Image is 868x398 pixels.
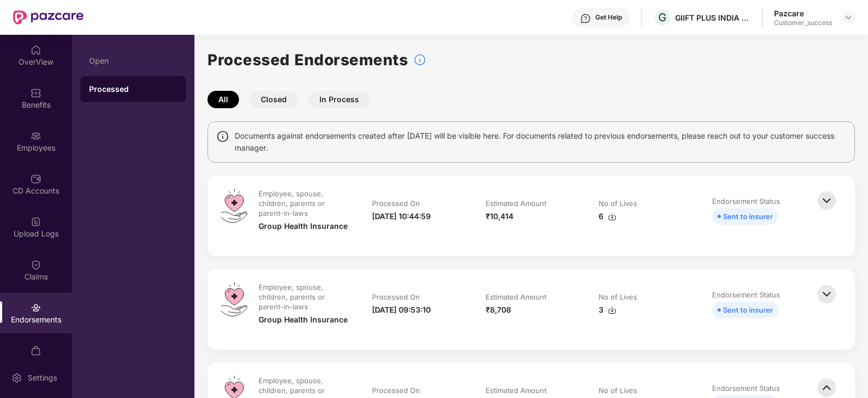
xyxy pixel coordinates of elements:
div: 3 [599,304,617,316]
div: GIIFT PLUS INDIA PRIVATE LIMITED [675,13,751,23]
img: svg+xml;base64,PHN2ZyBpZD0iRG93bmxvYWQtMzJ4MzIiIHhtbG5zPSJodHRwOi8vd3d3LnczLm9yZy8yMDAwL3N2ZyIgd2... [608,213,617,221]
div: No of Lives [599,292,637,302]
img: svg+xml;base64,PHN2ZyBpZD0iSGVscC0zMngzMiIgeG1sbnM9Imh0dHA6Ly93d3cudzMub3JnLzIwMDAvc3ZnIiB3aWR0aD... [580,13,591,24]
div: Get Help [595,13,622,22]
div: Endorsement Status [712,196,780,206]
div: Sent to insurer [723,210,773,222]
img: svg+xml;base64,PHN2ZyBpZD0iSG9tZSIgeG1sbnM9Imh0dHA6Ly93d3cudzMub3JnLzIwMDAvc3ZnIiB3aWR0aD0iMjAiIG... [30,45,41,55]
div: Estimated Amount [486,385,546,395]
img: svg+xml;base64,PHN2ZyBpZD0iQ2xhaW0iIHhtbG5zPSJodHRwOi8vd3d3LnczLm9yZy8yMDAwL3N2ZyIgd2lkdGg9IjIwIi... [30,259,41,270]
div: Estimated Amount [486,198,546,208]
button: All [207,91,239,108]
div: Processed On [372,385,420,395]
img: svg+xml;base64,PHN2ZyBpZD0iRW1wbG95ZWVzIiB4bWxucz0iaHR0cDovL3d3dy53My5vcmcvMjAwMC9zdmciIHdpZHRoPS... [30,130,41,141]
div: [DATE] 10:44:59 [372,210,431,222]
img: svg+xml;base64,PHN2ZyBpZD0iRHJvcGRvd24tMzJ4MzIiIHhtbG5zPSJodHRwOi8vd3d3LnczLm9yZy8yMDAwL3N2ZyIgd2... [844,13,853,22]
span: G [658,11,666,24]
img: svg+xml;base64,PHN2ZyB4bWxucz0iaHR0cDovL3d3dy53My5vcmcvMjAwMC9zdmciIHdpZHRoPSI0OS4zMiIgaGVpZ2h0PS... [221,189,247,223]
div: ₹8,708 [486,304,511,316]
div: [DATE] 09:53:10 [372,304,431,316]
div: No of Lives [599,198,637,208]
div: Customer_success [774,18,832,27]
button: In Process [309,91,370,108]
div: ₹10,414 [486,210,513,222]
div: Estimated Amount [486,292,546,302]
img: svg+xml;base64,PHN2ZyBpZD0iQmFjay0zMngzMiIgeG1sbnM9Imh0dHA6Ly93d3cudzMub3JnLzIwMDAvc3ZnIiB3aWR0aD... [815,189,839,213]
button: Closed [250,91,298,108]
div: Processed [89,84,177,95]
h1: Processed Endorsements [207,48,408,72]
img: svg+xml;base64,PHN2ZyBpZD0iQmFjay0zMngzMiIgeG1sbnM9Imh0dHA6Ly93d3cudzMub3JnLzIwMDAvc3ZnIiB3aWR0aD... [815,282,839,306]
div: Group Health Insurance [259,314,348,326]
div: Employee, spouse, children, parents or parent-in-laws [259,189,348,218]
span: Documents against endorsements created after [DATE] will be visible here. For documents related t... [235,130,846,154]
img: svg+xml;base64,PHN2ZyBpZD0iSW5mb18tXzMyeDMyIiBkYXRhLW5hbWU9IkluZm8gLSAzMngzMiIgeG1sbnM9Imh0dHA6Ly... [413,53,426,66]
div: Employee, spouse, children, parents or parent-in-laws [259,282,348,312]
div: No of Lives [599,385,637,395]
div: 6 [599,210,617,222]
div: Endorsement Status [712,290,780,300]
img: svg+xml;base64,PHN2ZyB4bWxucz0iaHR0cDovL3d3dy53My5vcmcvMjAwMC9zdmciIHdpZHRoPSI0OS4zMiIgaGVpZ2h0PS... [221,282,247,316]
div: Group Health Insurance [259,220,348,232]
img: svg+xml;base64,PHN2ZyBpZD0iQmVuZWZpdHMiIHhtbG5zPSJodHRwOi8vd3d3LnczLm9yZy8yMDAwL3N2ZyIgd2lkdGg9Ij... [30,88,41,98]
div: Open [89,57,177,65]
div: Endorsement Status [712,383,780,393]
img: svg+xml;base64,PHN2ZyBpZD0iTXlfT3JkZXJzIiBkYXRhLW5hbWU9Ik15IE9yZGVycyIgeG1sbnM9Imh0dHA6Ly93d3cudz... [30,345,41,356]
img: svg+xml;base64,PHN2ZyBpZD0iRG93bmxvYWQtMzJ4MzIiIHhtbG5zPSJodHRwOi8vd3d3LnczLm9yZy8yMDAwL3N2ZyIgd2... [608,306,617,315]
img: svg+xml;base64,PHN2ZyBpZD0iRW5kb3JzZW1lbnRzIiB4bWxucz0iaHR0cDovL3d3dy53My5vcmcvMjAwMC9zdmciIHdpZH... [30,302,41,313]
img: svg+xml;base64,PHN2ZyBpZD0iVXBsb2FkX0xvZ3MiIGRhdGEtbmFtZT0iVXBsb2FkIExvZ3MiIHhtbG5zPSJodHRwOi8vd3... [30,216,41,227]
div: Sent to insurer [723,304,773,316]
div: Processed On [372,292,420,302]
div: Processed On [372,198,420,208]
div: Settings [24,372,60,383]
img: svg+xml;base64,PHN2ZyBpZD0iQ0RfQWNjb3VudHMiIGRhdGEtbmFtZT0iQ0QgQWNjb3VudHMiIHhtbG5zPSJodHRwOi8vd3... [30,173,41,184]
img: svg+xml;base64,PHN2ZyBpZD0iSW5mbyIgeG1sbnM9Imh0dHA6Ly93d3cudzMub3JnLzIwMDAvc3ZnIiB3aWR0aD0iMTQiIG... [216,130,229,143]
div: Pazcare [774,8,832,18]
img: New Pazcare Logo [13,10,84,24]
img: svg+xml;base64,PHN2ZyBpZD0iU2V0dGluZy0yMHgyMCIgeG1sbnM9Imh0dHA6Ly93d3cudzMub3JnLzIwMDAvc3ZnIiB3aW... [11,372,22,383]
